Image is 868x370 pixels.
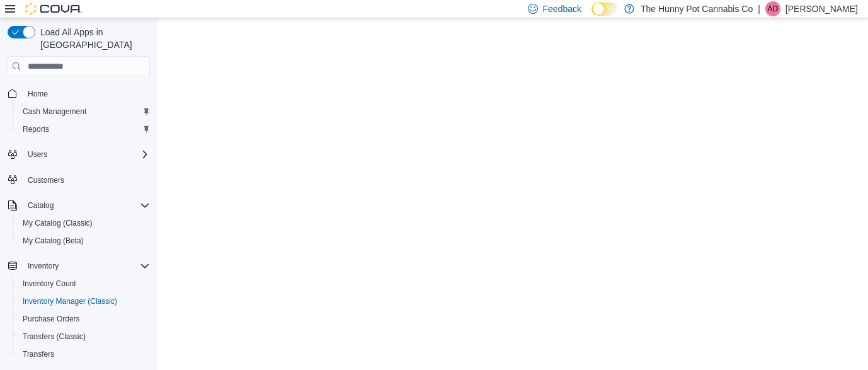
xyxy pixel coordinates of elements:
p: | [758,1,760,16]
a: Transfers (Classic) [18,329,91,344]
span: Transfers [23,349,54,359]
span: Reports [23,124,49,134]
span: Feedback [543,3,581,15]
button: My Catalog (Classic) [13,214,155,232]
span: AD [768,1,779,16]
span: Customers [28,175,64,185]
span: Inventory Manager (Classic) [18,294,150,309]
p: The Hunny Pot Cannabis Co [641,1,753,16]
span: Catalog [28,200,54,211]
button: Catalog [23,198,59,213]
button: Inventory Manager (Classic) [13,292,155,310]
span: Reports [18,122,150,137]
span: Purchase Orders [18,311,150,327]
span: Inventory Manager (Classic) [23,296,117,306]
span: Home [23,85,150,101]
span: Inventory [28,261,59,271]
button: Home [3,84,155,102]
span: Transfers [18,347,150,362]
a: My Catalog (Beta) [18,233,89,248]
a: Purchase Orders [18,311,85,327]
a: My Catalog (Classic) [18,216,98,231]
span: Catalog [23,198,150,213]
button: Cash Management [13,103,155,120]
button: Reports [13,120,155,138]
span: Customers [23,172,150,188]
span: Inventory Count [23,279,76,289]
span: My Catalog (Classic) [18,216,150,231]
button: Inventory Count [13,275,155,292]
button: Catalog [3,197,155,214]
span: Cash Management [18,104,150,119]
button: Transfers (Classic) [13,328,155,345]
a: Transfers [18,347,59,362]
button: Inventory [3,257,155,275]
button: Users [23,147,52,162]
p: [PERSON_NAME] [785,1,858,16]
button: Purchase Orders [13,310,155,328]
span: Inventory Count [18,276,150,291]
input: Dark Mode [591,3,618,16]
span: My Catalog (Beta) [18,233,150,248]
div: Alexyss Dodd [765,1,780,16]
span: My Catalog (Beta) [23,236,84,246]
span: Users [23,147,150,162]
a: Customers [23,173,69,188]
a: Cash Management [18,104,91,119]
a: Inventory Count [18,276,81,291]
a: Inventory Manager (Classic) [18,294,122,309]
button: Transfers [13,345,155,363]
span: Transfers (Classic) [18,329,150,344]
span: Users [28,149,47,159]
a: Reports [18,122,54,137]
img: Cova [25,3,82,15]
span: Inventory [23,258,150,274]
a: Home [23,86,53,101]
button: Inventory [23,258,64,274]
span: Cash Management [23,107,86,117]
span: Transfers (Classic) [23,332,86,342]
span: Purchase Orders [23,314,80,324]
button: Customers [3,171,155,189]
button: Users [3,146,155,163]
button: My Catalog (Beta) [13,232,155,250]
span: Load All Apps in [GEOGRAPHIC_DATA] [35,26,150,51]
span: My Catalog (Classic) [23,218,93,228]
span: Home [28,89,48,99]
